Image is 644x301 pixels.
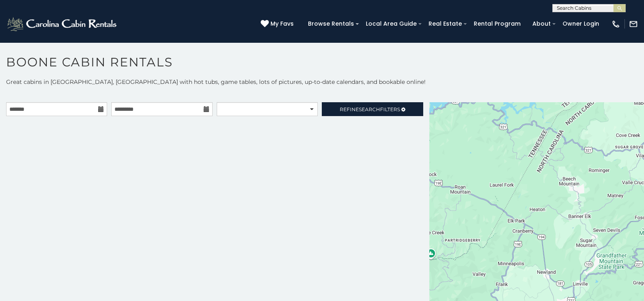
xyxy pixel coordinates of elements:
[362,18,421,30] a: Local Area Guide
[261,20,296,29] a: My Favs
[424,18,466,30] a: Real Estate
[322,102,423,116] a: RefineSearchFilters
[558,18,603,30] a: Owner Login
[470,18,525,30] a: Rental Program
[528,18,555,30] a: About
[629,20,638,29] img: mail-regular-white.png
[304,18,358,30] a: Browse Rentals
[359,106,380,112] span: Search
[611,20,620,29] img: phone-regular-white.png
[340,106,400,112] span: Refine Filters
[270,20,294,28] span: My Favs
[6,16,119,32] img: White-1-2.png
